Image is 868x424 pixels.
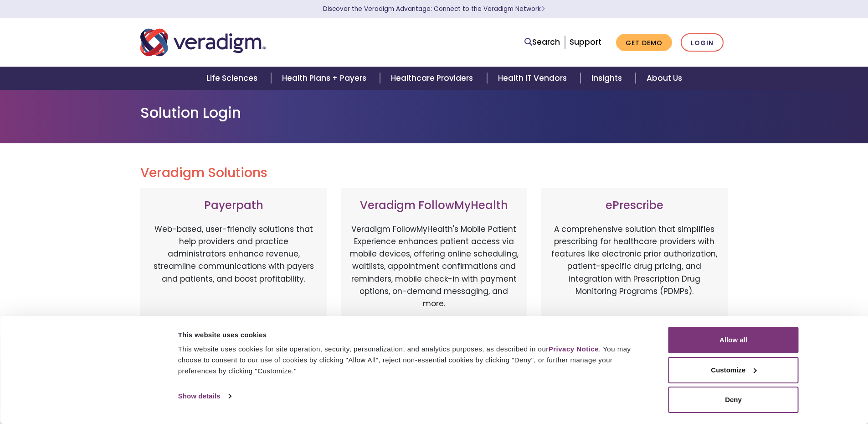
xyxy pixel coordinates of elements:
p: A comprehensive solution that simplifies prescribing for healthcare providers with features like ... [550,223,719,319]
a: Discover the Veradigm Advantage: Connect to the Veradigm NetworkLearn More [323,5,545,13]
button: Allow all [668,327,799,353]
a: About Us [636,67,693,90]
button: Customize [668,357,799,383]
a: Health Plans + Payers [271,67,380,90]
a: Privacy Notice [549,345,599,353]
img: Veradigm logo [140,27,266,58]
div: This website uses cookies [178,330,648,340]
h3: Veradigm FollowMyHealth [350,199,519,212]
div: This website uses cookies for site operation, security, personalization, and analytics purposes, ... [178,344,648,377]
p: Web-based, user-friendly solutions that help providers and practice administrators enhance revenu... [149,223,318,319]
a: Search [524,36,560,48]
a: Show details [178,389,231,403]
a: Get Demo [616,34,672,52]
h2: Veradigm Solutions [140,165,728,181]
h3: ePrescribe [550,199,719,212]
h3: Payerpath [149,199,318,212]
a: Insights [580,67,636,90]
a: Support [570,37,601,47]
a: Life Sciences [195,67,271,90]
button: Deny [668,387,799,413]
p: Veradigm FollowMyHealth's Mobile Patient Experience enhances patient access via mobile devices, o... [350,223,519,310]
a: Health IT Vendors [487,67,580,90]
a: Healthcare Providers [380,67,487,90]
a: Login [681,33,724,52]
span: Learn More [541,5,545,13]
h1: Solution Login [140,104,728,121]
